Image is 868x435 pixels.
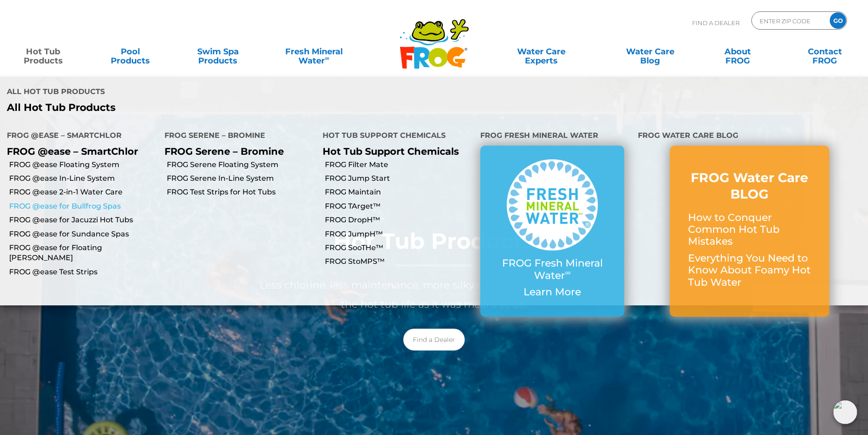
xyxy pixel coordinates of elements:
sup: ∞ [565,268,570,277]
a: FROG @ease for Sundance Spas [9,229,158,239]
a: FROG StoMPS™ [325,257,473,267]
a: Swim SpaProducts [184,42,252,61]
a: Fresh MineralWater∞ [271,42,356,61]
sup: ∞ [325,54,329,62]
a: Find a Dealer [403,329,465,351]
a: Hot TubProducts [9,42,77,61]
a: FROG SooTHe™ [325,243,473,253]
a: FROG @ease for Jacuzzi Hot Tubs [9,215,158,225]
p: Find A Dealer [692,11,740,34]
img: openIcon [833,400,857,424]
a: FROG JumpH™ [325,229,473,239]
p: Learn More [498,286,606,298]
h4: Hot Tub Support Chemicals [323,127,467,146]
a: FROG DropH™ [325,215,473,225]
a: FROG @ease Test Strips [9,267,158,277]
a: Water CareExperts [486,42,596,61]
h4: FROG @ease – SmartChlor [7,127,151,146]
h4: FROG Fresh Mineral Water [480,127,624,146]
a: FROG @ease for Floating [PERSON_NAME] [9,243,158,263]
a: FROG @ease for Bullfrog Spas [9,201,158,211]
input: Zip Code Form [759,14,820,27]
a: Hot Tub Support Chemicals [323,146,459,157]
a: FROG @ease In-Line System [9,173,158,183]
a: FROG Serene In-Line System [167,173,315,183]
a: FROG Fresh Mineral Water∞ Learn More [498,159,606,303]
a: FROG @ease Floating System [9,160,158,170]
a: FROG Maintain [325,187,473,197]
a: ContactFROG [791,42,859,61]
input: GO [830,12,846,29]
p: FROG @ease – SmartChlor [7,146,151,157]
a: FROG @ease 2-in-1 Water Care [9,187,158,197]
a: FROG Serene Floating System [167,160,315,170]
a: FROG TArget™ [325,201,473,211]
h4: FROG Water Care Blog [638,127,861,146]
a: AboutFROG [704,42,771,61]
a: FROG Filter Mate [325,160,473,170]
a: Water CareBlog [616,42,684,61]
a: All Hot Tub Products [7,102,427,114]
p: Everything You Need to Know About Foamy Hot Tub Water [688,252,811,288]
p: FROG Fresh Mineral Water [498,257,606,282]
h4: FROG Serene – Bromine [164,127,308,146]
p: FROG Serene – Bromine [164,146,308,157]
h4: All Hot Tub Products [7,84,427,102]
a: FROG Water Care BLOG How to Conquer Common Hot Tub Mistakes Everything You Need to Know About Foa... [688,169,811,293]
a: FROG Test Strips for Hot Tubs [167,187,315,197]
a: FROG Jump Start [325,173,473,183]
a: PoolProducts [97,42,164,61]
h3: FROG Water Care BLOG [688,169,811,203]
p: How to Conquer Common Hot Tub Mistakes [688,212,811,248]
